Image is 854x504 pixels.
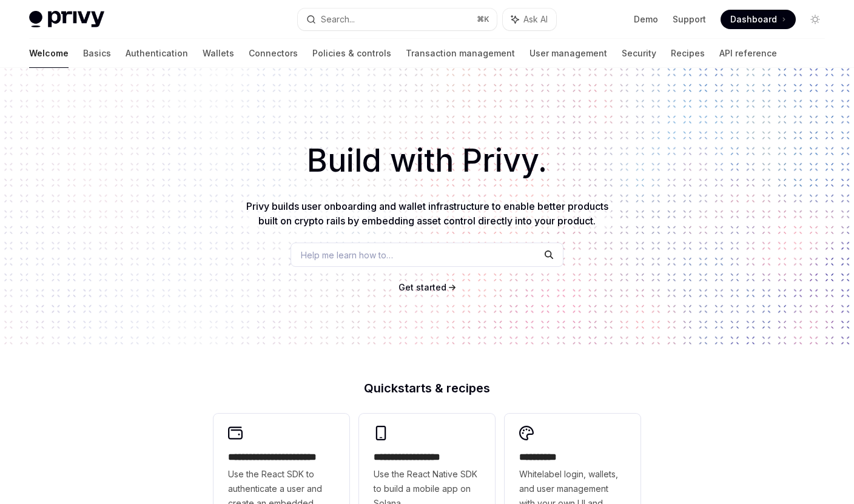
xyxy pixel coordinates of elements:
a: Dashboard [721,10,796,29]
a: Demo [634,13,658,25]
img: light logo [29,11,104,28]
span: Get started [398,282,446,292]
a: Policies & controls [312,39,391,68]
div: Search... [321,12,355,27]
a: Authentication [126,39,188,68]
a: Get started [398,281,446,294]
button: Ask AI [503,8,556,30]
a: User management [530,39,607,68]
span: Privy builds user onboarding and wallet infrastructure to enable better products built on crypto ... [246,200,608,227]
button: Search...⌘K [298,8,497,30]
a: Security [622,39,656,68]
a: API reference [719,39,777,68]
a: Transaction management [406,39,515,68]
h1: Build with Privy. [19,137,835,184]
a: Welcome [29,39,69,68]
span: ⌘ K [477,15,489,24]
a: Wallets [203,39,234,68]
button: Toggle dark mode [805,10,825,29]
span: Ask AI [523,13,548,25]
a: Recipes [671,39,705,68]
span: Help me learn how to… [301,249,393,261]
a: Connectors [249,39,298,68]
a: Support [673,13,706,25]
a: Basics [83,39,111,68]
span: Dashboard [730,13,777,25]
h2: Quickstarts & recipes [213,382,640,394]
